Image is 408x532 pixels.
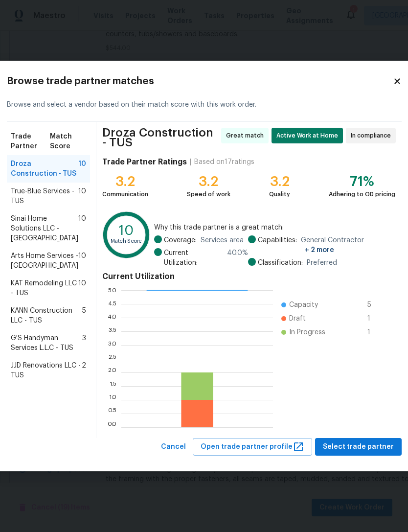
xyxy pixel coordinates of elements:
span: 10 [78,214,86,243]
span: + 2 more [305,247,334,254]
span: Match Score [50,132,86,151]
span: Services area [201,235,244,245]
text: 4.5 [108,301,116,306]
span: Open trade partner profile [201,441,304,453]
h4: Current Utilization [102,272,396,281]
span: Droza Construction - TUS [11,159,78,179]
div: 71% [329,177,395,186]
span: Capabilities: [258,235,297,255]
span: Great match [226,131,268,140]
text: 10 [119,224,134,237]
span: Draft [289,314,306,324]
text: 5.0 [108,287,116,293]
h2: Browse trade partner matches [7,76,393,86]
span: JJD Renovations LLC - TUS [11,361,82,380]
span: Why this trade partner is a great match: [154,223,395,232]
text: 1.0 [109,396,116,402]
span: Arts Home Services - [GEOGRAPHIC_DATA] [11,251,78,271]
span: Active Work at Home [276,131,342,140]
span: Trade Partner [11,132,50,151]
button: Open trade partner profile [193,438,312,456]
div: Communication [102,189,148,199]
text: 4.0 [107,314,116,320]
span: In compliance [351,131,395,140]
span: Coverage: [164,235,197,245]
span: 10 [78,278,86,298]
div: 3.2 [187,177,230,186]
div: | [187,157,194,167]
span: Classification: [258,258,303,268]
span: KANN Construction LLC - TUS [11,306,82,325]
span: 10 [78,251,86,271]
button: Cancel [157,438,190,456]
text: 3.0 [108,342,116,347]
span: Droza Construction - TUS [102,128,218,147]
text: Match Score [110,239,142,244]
text: 3.5 [108,328,116,334]
span: In Progress [289,327,325,337]
span: G'S Handyman Services L.L.C - TUS [11,333,82,353]
span: Preferred [307,258,337,268]
text: 0.0 [107,424,116,430]
span: 2 [82,361,86,380]
span: 10 [78,186,86,206]
span: 10 [78,159,86,179]
span: 40.0 % [227,248,248,268]
span: Capacity [289,300,318,310]
span: 3 [82,333,86,353]
div: Speed of work [187,189,230,199]
div: 3.2 [269,177,290,186]
div: Based on 17 ratings [194,157,254,167]
div: Browse and select a vendor based on their match score with this work order. [7,88,402,122]
text: 2.0 [108,369,116,375]
span: General Contractor [301,235,396,255]
span: Sinai Home Solutions LLC - [GEOGRAPHIC_DATA] [11,214,78,243]
span: Select trade partner [323,441,394,453]
div: 3.2 [102,177,148,186]
span: 1 [367,327,383,337]
h4: Trade Partner Ratings [102,157,187,167]
span: 5 [367,300,383,310]
div: Quality [269,189,290,199]
text: 0.5 [108,410,116,416]
text: 1.5 [109,383,116,389]
text: 2.5 [108,355,116,361]
button: Select trade partner [315,438,402,456]
span: True-Blue Services - TUS [11,186,78,206]
span: Current Utilization: [164,248,223,268]
span: Cancel [161,441,186,453]
span: KAT Remodeling LLC - TUS [11,278,78,298]
span: 5 [82,306,86,325]
span: 1 [367,314,383,324]
div: Adhering to OD pricing [329,189,395,199]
